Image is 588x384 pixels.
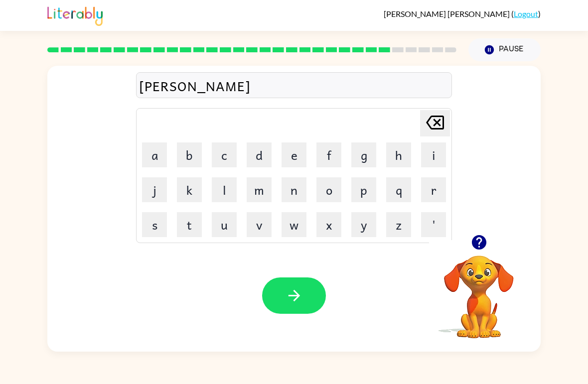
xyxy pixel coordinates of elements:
video: Your browser must support playing .mp4 files to use Literably. Please try using another browser. [429,240,529,340]
button: q [386,177,411,202]
button: i [421,142,446,167]
div: [PERSON_NAME] [139,75,449,96]
button: p [351,177,376,202]
button: g [351,142,376,167]
button: t [177,212,202,237]
button: z [386,212,411,237]
button: x [316,212,341,237]
button: r [421,177,446,202]
button: y [351,212,376,237]
button: n [282,177,306,202]
button: k [177,177,202,202]
button: l [212,177,237,202]
span: [PERSON_NAME] [PERSON_NAME] [384,9,511,18]
button: v [247,212,272,237]
button: w [282,212,306,237]
button: d [247,142,272,167]
button: ' [421,212,446,237]
a: Logout [514,9,538,18]
button: m [247,177,272,202]
button: j [142,177,167,202]
button: h [386,142,411,167]
div: ( ) [384,9,541,18]
button: f [316,142,341,167]
button: Pause [468,38,541,61]
button: a [142,142,167,167]
button: u [212,212,237,237]
button: e [282,142,306,167]
img: Literably [47,4,103,26]
button: b [177,142,202,167]
button: o [316,177,341,202]
button: s [142,212,167,237]
button: c [212,142,237,167]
